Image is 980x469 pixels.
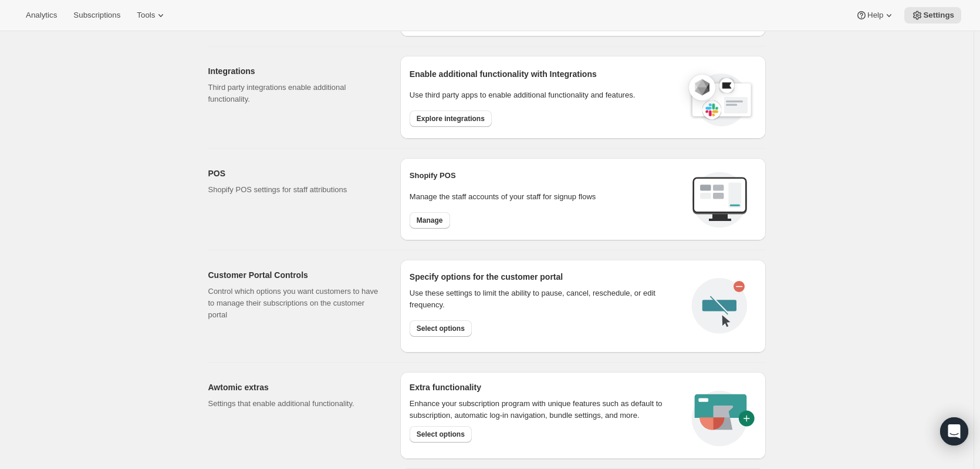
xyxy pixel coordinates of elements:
p: Enhance your subscription program with unique features such as default to subscription, automatic... [410,398,678,421]
p: Third party integrations enable additional functionality. [208,82,381,105]
h2: POS [208,168,381,179]
h2: Specify options for the customer portal [410,271,682,283]
button: Help [849,7,902,24]
span: Select options [417,430,465,439]
p: Use third party apps to enable additional functionality and features. [410,89,677,101]
span: Explore integrations [417,114,485,123]
p: Settings that enable additional functionality. [208,398,381,410]
span: Settings [923,11,954,20]
div: Use these settings to limit the ability to pause, cancel, reschedule, or edit frequency. [410,287,682,311]
p: Control which options you want customers to have to manage their subscriptions on the customer po... [208,286,381,321]
h2: Awtomic extras [208,381,381,393]
span: Manage [417,216,443,225]
span: Select options [417,324,465,333]
button: Settings [904,7,961,24]
span: Subscriptions [73,11,120,20]
button: Tools [130,7,174,24]
span: Tools [137,11,155,20]
button: Analytics [19,7,64,24]
button: Manage [410,212,450,229]
h2: Customer Portal Controls [208,269,381,281]
h2: Enable additional functionality with Integrations [410,68,677,80]
p: Shopify POS settings for staff attributions [208,184,381,196]
button: Select options [410,426,472,443]
h2: Integrations [208,65,381,77]
span: Help [867,11,883,20]
button: Explore integrations [410,110,492,127]
h2: Shopify POS [410,170,682,182]
span: Analytics [26,11,57,20]
h2: Extra functionality [410,381,481,393]
button: Subscriptions [66,7,127,24]
div: Open Intercom Messenger [940,417,968,445]
button: Select options [410,320,472,337]
p: Manage the staff accounts of your staff for signup flows [410,191,682,203]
